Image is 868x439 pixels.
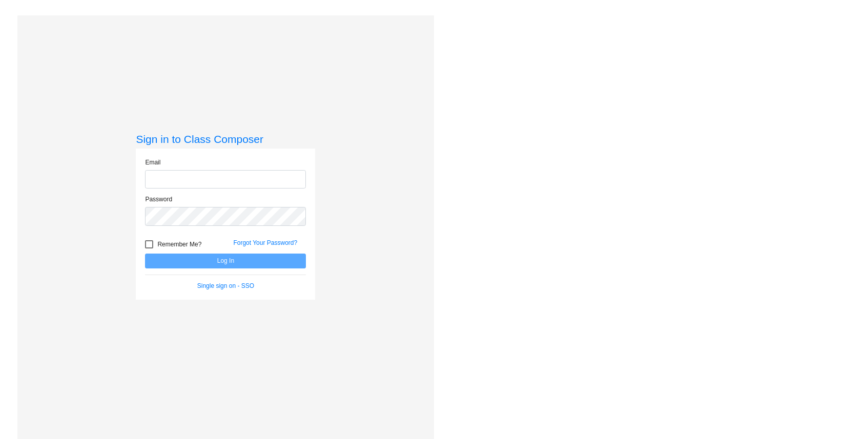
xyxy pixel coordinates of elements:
span: Remember Me? [157,238,201,250]
label: Password [145,195,172,204]
button: Log In [145,254,306,268]
label: Email [145,158,160,167]
a: Forgot Your Password? [233,239,297,246]
a: Single sign on - SSO [197,282,254,289]
h3: Sign in to Class Composer [136,133,315,145]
